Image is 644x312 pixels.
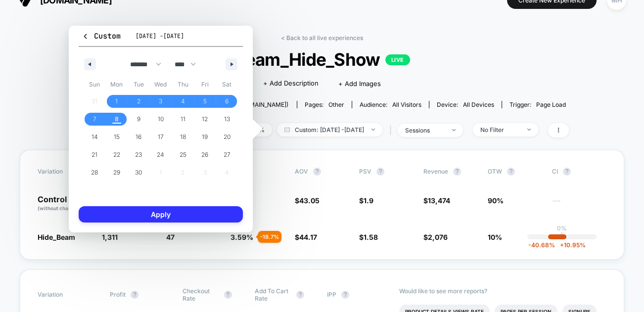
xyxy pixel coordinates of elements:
[507,168,515,176] button: ?
[106,146,128,164] button: 22
[194,110,216,128] button: 12
[135,146,142,164] span: 23
[328,101,344,108] span: other
[488,196,504,205] span: 90%
[136,32,184,40] span: [DATE] - [DATE]
[341,291,349,299] button: ?
[258,231,281,243] div: - 18.7 %
[423,168,448,175] span: Revenue
[428,196,450,205] span: 13,474
[172,146,194,164] button: 25
[38,195,92,212] p: Control
[181,110,185,128] span: 11
[150,110,172,128] button: 10
[296,291,304,299] button: ?
[158,110,164,128] span: 10
[480,126,520,134] div: No Filter
[360,101,421,108] div: Audience:
[93,110,96,128] span: 7
[509,101,566,108] div: Trigger:
[150,128,172,146] button: 17
[263,79,319,89] span: + Add Description
[359,233,378,241] span: $
[115,110,119,128] span: 8
[100,49,544,70] span: Beam_Hide_Show
[128,77,150,92] span: Tue
[128,128,150,146] button: 16
[552,168,606,176] span: CI
[180,146,186,164] span: 25
[128,92,150,110] button: 2
[137,92,140,110] span: 2
[194,77,216,92] span: Fri
[364,233,378,241] span: 1.58
[113,164,120,181] span: 29
[216,77,238,92] span: Sat
[172,110,194,128] button: 11
[110,291,126,298] span: Profit
[327,291,336,298] span: IPP
[202,110,208,128] span: 12
[405,127,445,134] div: sessions
[106,128,128,146] button: 15
[399,287,606,295] p: Would like to see more reports?
[128,146,150,164] button: 23
[137,110,140,128] span: 9
[84,128,106,146] button: 14
[106,77,128,92] span: Mon
[194,128,216,146] button: 19
[488,168,542,176] span: OTW
[172,128,194,146] button: 18
[136,128,141,146] span: 16
[38,287,92,302] span: Variation
[536,101,566,108] span: Page Load
[295,233,317,241] span: $
[216,110,238,128] button: 13
[79,206,243,223] button: Apply
[376,168,384,176] button: ?
[128,110,150,128] button: 9
[429,101,502,108] span: Device:
[216,92,238,110] button: 6
[203,92,207,110] span: 5
[463,101,494,108] span: all devices
[113,146,120,164] span: 22
[488,233,502,241] span: 10%
[224,110,230,128] span: 13
[224,291,232,299] button: ?
[194,146,216,164] button: 26
[364,196,373,205] span: 1.9
[82,31,121,41] span: Custom
[281,34,363,42] a: < Back to all live experiences
[202,128,208,146] span: 19
[313,168,321,176] button: ?
[159,92,162,110] span: 3
[84,77,106,92] span: Sun
[194,92,216,110] button: 5
[79,31,243,47] button: Custom[DATE] -[DATE]
[114,128,120,146] span: 15
[385,54,410,65] p: LIVE
[158,128,164,146] span: 17
[106,92,128,110] button: 1
[172,77,194,92] span: Thu
[84,146,106,164] button: 21
[92,146,97,164] span: 21
[38,168,92,176] span: Variation
[557,224,567,232] p: 0%
[157,146,164,164] span: 24
[305,101,344,108] div: Pages:
[563,168,571,176] button: ?
[150,146,172,164] button: 24
[181,92,185,110] span: 4
[131,291,138,299] button: ?
[106,110,128,128] button: 8
[299,196,320,205] span: 43.05
[183,287,219,302] span: Checkout Rate
[555,241,586,249] span: 10.95 %
[392,101,421,108] span: All Visitors
[560,241,564,249] span: +
[115,92,118,110] span: 1
[561,232,563,239] p: |
[150,77,172,92] span: Wed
